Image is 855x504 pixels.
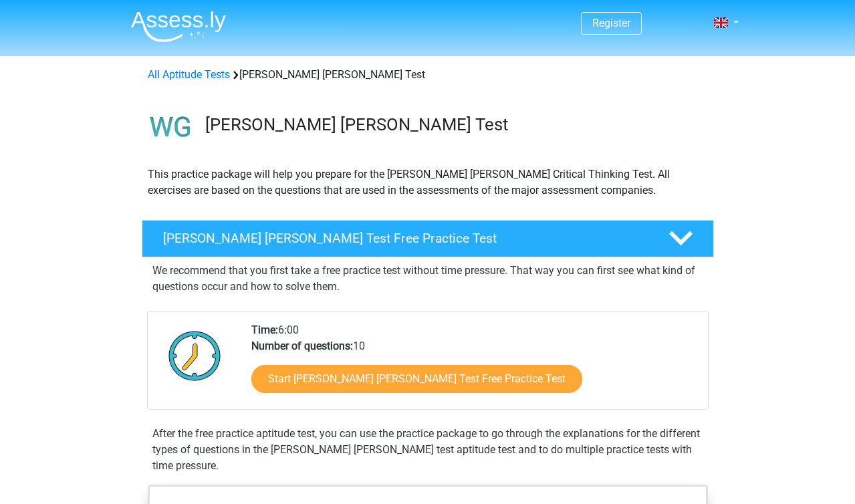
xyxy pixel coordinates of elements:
a: Start [PERSON_NAME] [PERSON_NAME] Test Free Practice Test [251,365,582,393]
div: [PERSON_NAME] [PERSON_NAME] Test [142,67,713,83]
p: This practice package will help you prepare for the [PERSON_NAME] [PERSON_NAME] Critical Thinking... [148,166,708,199]
div: After the free practice aptitude test, you can use the practice package to go through the explana... [147,426,709,474]
img: watson glaser test [142,99,199,156]
a: All Aptitude Tests [148,68,230,81]
h4: [PERSON_NAME] [PERSON_NAME] Test Free Practice Test [163,231,647,246]
b: Number of questions: [251,340,353,352]
div: 6:00 10 [241,322,707,409]
p: We recommend that you first take a free practice test without time pressure. That way you can fir... [152,263,703,295]
b: Time: [251,324,278,336]
a: Register [592,17,630,29]
img: Assessly [131,11,226,42]
img: Clock [161,322,229,389]
h3: [PERSON_NAME] [PERSON_NAME] Test [205,114,703,135]
a: [PERSON_NAME] [PERSON_NAME] Test Free Practice Test [136,220,719,257]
